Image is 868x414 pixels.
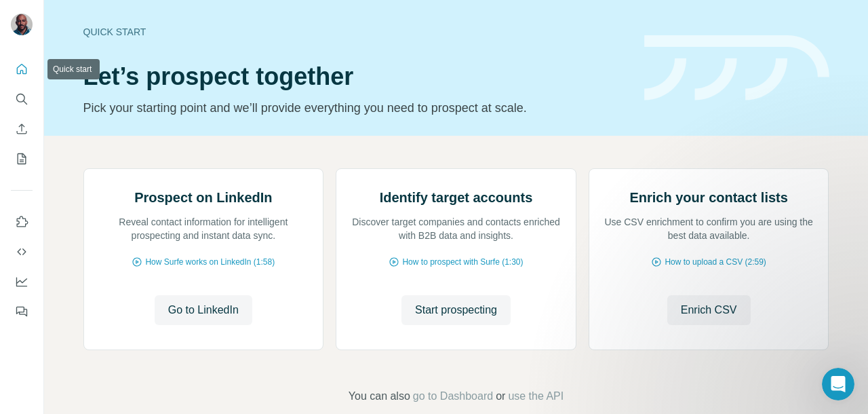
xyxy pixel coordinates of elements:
[603,215,815,242] p: Use CSV enrichment to confirm you are using the best data available.
[665,256,766,268] span: How to upload a CSV (2:59)
[11,299,33,324] button: Feedback
[11,240,33,264] button: Use Surfe API
[415,302,497,318] span: Start prospecting
[168,302,239,318] span: Go to LinkedIn
[155,295,252,325] button: Go to LinkedIn
[11,14,33,35] img: Avatar
[83,25,628,39] div: Quick start
[413,388,493,404] button: go to Dashboard
[508,388,564,404] button: use the API
[380,188,533,207] h2: Identify target accounts
[98,215,310,242] p: Reveal contact information for intelligent prospecting and instant data sync.
[134,188,272,207] h2: Prospect on LinkedIn
[629,188,787,207] h2: Enrich your contact lists
[402,256,523,268] span: How to prospect with Surfe (1:30)
[11,117,33,141] button: Enrich CSV
[83,98,628,117] p: Pick your starting point and we’ll provide everything you need to prospect at scale.
[11,210,33,234] button: Use Surfe on LinkedIn
[667,295,751,325] button: Enrich CSV
[349,388,410,404] span: You can also
[822,368,854,400] iframe: Intercom live chat
[11,87,33,111] button: Search
[350,215,562,242] p: Discover target companies and contacts enriched with B2B data and insights.
[11,269,33,294] button: Dashboard
[644,35,829,101] img: banner
[83,63,628,90] h1: Let’s prospect together
[681,302,737,318] span: Enrich CSV
[145,256,275,268] span: How Surfe works on LinkedIn (1:58)
[11,147,33,171] button: My lists
[11,57,33,81] button: Quick start
[401,295,511,325] button: Start prospecting
[496,388,505,404] span: or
